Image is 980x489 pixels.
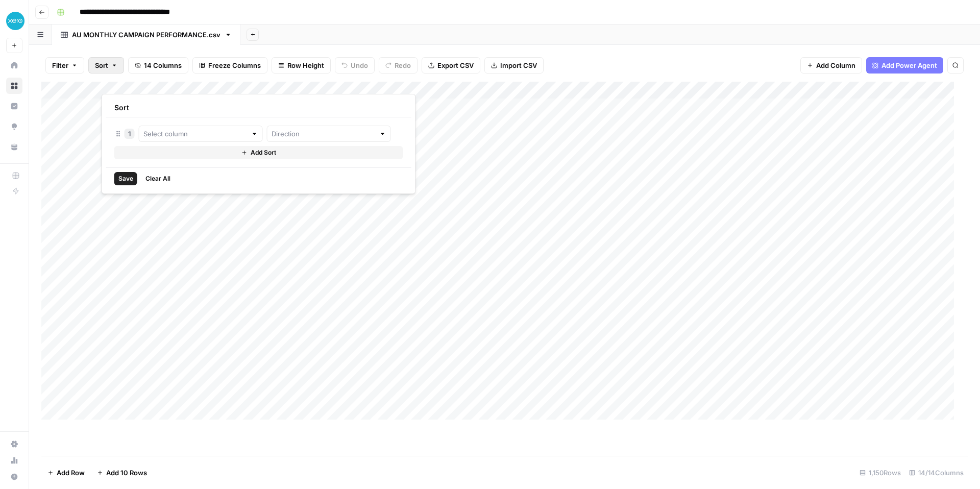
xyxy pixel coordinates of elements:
[72,30,220,40] div: AU MONTHLY CAMPAIGN PERFORMANCE.csv
[351,60,368,70] span: Undo
[6,452,22,469] a: Usage
[6,12,24,30] img: XeroOps Logo
[866,57,943,74] button: Add Power Agent
[91,464,153,481] button: Add 10 Rows
[335,57,375,74] button: Undo
[144,60,182,70] span: 14 Columns
[114,172,137,185] button: Save
[6,8,22,34] button: Workspace: XeroOps
[57,468,85,478] span: Add Row
[6,139,22,155] a: Your Data
[145,174,170,183] span: Clear All
[500,60,537,70] span: Import CSV
[6,57,22,74] a: Home
[6,436,22,452] a: Settings
[251,148,276,157] span: Add Sort
[855,464,905,481] div: 1,150 Rows
[41,464,91,481] button: Add Row
[114,126,403,142] div: 1
[800,57,862,74] button: Add Column
[208,60,261,70] span: Freeze Columns
[881,60,937,70] span: Add Power Agent
[95,60,108,70] span: Sort
[114,146,403,159] button: Add Sort
[88,57,124,74] button: Sort
[143,129,247,139] input: Select column
[106,468,147,478] span: Add 10 Rows
[6,118,22,135] a: Opportunities
[422,57,480,74] button: Export CSV
[484,57,544,74] button: Import CSV
[6,469,22,485] button: Help + Support
[395,60,411,70] span: Redo
[52,60,68,70] span: Filter
[379,57,418,74] button: Redo
[272,129,375,139] input: Direction
[905,464,968,481] div: 14/14 Columns
[52,25,240,45] a: AU MONTHLY CAMPAIGN PERFORMANCE.csv
[6,98,22,114] a: Insights
[118,174,133,183] span: Save
[816,60,855,70] span: Add Column
[437,60,474,70] span: Export CSV
[287,60,324,70] span: Row Height
[141,172,175,185] button: Clear All
[106,99,411,117] div: Sort
[128,57,188,74] button: 14 Columns
[45,57,84,74] button: Filter
[102,94,416,194] div: Sort
[125,129,135,139] div: 1
[6,78,22,94] a: Browse
[192,57,267,74] button: Freeze Columns
[272,57,331,74] button: Row Height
